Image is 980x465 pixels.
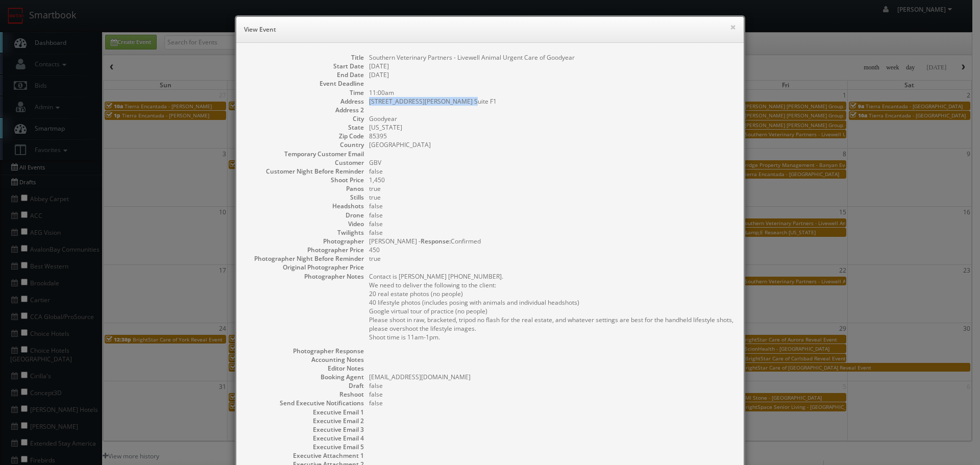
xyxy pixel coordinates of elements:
dt: Send Executive Notifications [247,399,364,407]
dd: Goodyear [369,114,733,123]
dt: Photographer Notes [247,272,364,281]
dt: Title [247,53,364,62]
button: × [730,23,736,31]
dd: true [369,254,733,263]
pre: Contact is [PERSON_NAME] [PHONE_NUMBER]. We need to deliver the following to the client: 20 real ... [369,272,733,341]
dt: Address 2 [247,106,364,114]
dd: [GEOGRAPHIC_DATA] [369,140,733,149]
dt: Twilights [247,228,364,237]
dd: [US_STATE] [369,123,733,132]
dd: [PERSON_NAME] - Confirmed [369,237,733,246]
dd: [DATE] [369,70,733,79]
dd: [DATE] [369,62,733,70]
dt: Stills [247,193,364,202]
dt: Photographer Price [247,246,364,254]
dt: Zip Code [247,132,364,140]
dt: Executive Email 4 [247,434,364,443]
h6: View Event [244,25,736,35]
dt: Temporary Customer Email [247,150,364,158]
b: Response: [421,237,451,246]
dt: Headshots [247,202,364,210]
dd: 1,450 [369,176,733,184]
dd: 450 [369,246,733,254]
dd: 11:00am [369,88,733,97]
dt: Photographer Response [247,347,364,355]
dd: false [369,390,733,399]
dt: Shoot Price [247,176,364,184]
dt: Customer Night Before Reminder [247,167,364,176]
dt: Video [247,219,364,228]
dt: City [247,114,364,123]
dd: false [369,202,733,210]
dt: Address [247,97,364,106]
dt: Photographer [247,237,364,246]
dd: [EMAIL_ADDRESS][DOMAIN_NAME] [369,373,733,381]
dt: Executive Email 2 [247,417,364,425]
dt: Country [247,140,364,149]
dt: Executive Email 3 [247,425,364,434]
dt: End Date [247,70,364,79]
dt: Executive Email 5 [247,443,364,451]
dt: State [247,123,364,132]
dt: Reshoot [247,390,364,399]
dt: Drone [247,211,364,219]
dd: GBV [369,158,733,167]
dt: Photographer Night Before Reminder [247,254,364,263]
dd: 85395 [369,132,733,140]
dd: false [369,399,733,407]
dt: Editor Notes [247,364,364,373]
dt: Panos [247,184,364,193]
dd: false [369,211,733,219]
dt: Executive Email 1 [247,408,364,417]
dd: true [369,184,733,193]
dd: Southern Veterinary Partners - Livewell Animal Urgent Care of Goodyear [369,53,733,62]
dt: Customer [247,158,364,167]
dt: Draft [247,381,364,390]
dt: Event Deadline [247,79,364,88]
dd: [STREET_ADDRESS][PERSON_NAME] Suite F1 [369,97,733,106]
dd: false [369,167,733,176]
dt: Executive Attachment 1 [247,451,364,460]
dt: Start Date [247,62,364,70]
dd: false [369,219,733,228]
dd: false [369,228,733,237]
dt: Original Photographer Price [247,263,364,272]
dt: Time [247,88,364,97]
dd: true [369,193,733,202]
dt: Accounting Notes [247,355,364,364]
dd: false [369,381,733,390]
dt: Booking Agent [247,373,364,381]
